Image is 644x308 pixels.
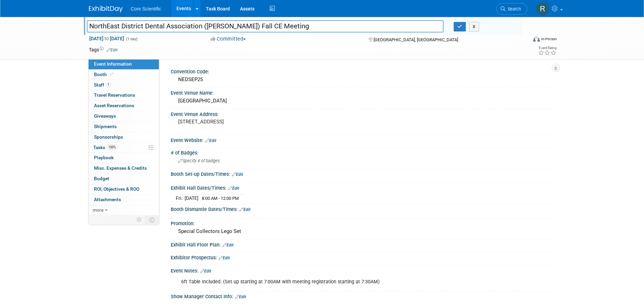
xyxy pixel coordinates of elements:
[89,143,159,153] a: Tasks100%
[219,256,230,260] a: Edit
[171,240,555,248] div: Exhibit Hall Floor Plan:
[131,6,161,11] span: Core Scientific
[200,269,211,274] a: Edit
[89,153,159,163] a: Playbook
[125,37,138,41] span: (1 day)
[94,197,121,202] span: Attachments
[89,101,159,111] a: Asset Reservations
[94,103,134,108] span: Asset Reservations
[110,72,113,76] i: Booth reservation complete
[89,132,159,142] a: Sponsorships
[89,174,159,184] a: Budget
[106,82,111,87] span: 1
[235,294,246,299] a: Edit
[171,183,555,192] div: Exhibit Hall Dates/Times:
[89,70,159,80] a: Booth
[106,48,118,52] a: Edit
[171,88,555,96] div: Event Venue Name:
[176,74,550,85] div: NEDSEP25
[89,163,159,173] a: Misc. Expenses & Credits
[541,37,557,42] div: In-Person
[533,36,540,42] img: Format-Inperson.png
[171,109,555,118] div: Event Venue Address:
[103,36,110,41] span: to
[89,205,159,215] a: more
[232,172,243,177] a: Edit
[239,207,251,212] a: Edit
[107,145,118,150] span: 100%
[94,61,132,67] span: Event Information
[134,215,145,224] td: Personalize Event Tab Strip
[94,72,115,77] span: Booth
[94,176,109,181] span: Budget
[171,67,555,75] div: Convention Code:
[505,6,521,11] span: Search
[185,194,198,202] td: [DATE]
[94,113,116,119] span: Giveaways
[469,22,479,31] button: X
[178,119,324,125] pre: [STREET_ADDRESS]
[176,96,550,106] div: [GEOGRAPHIC_DATA]
[94,155,114,160] span: Playbook
[171,218,555,227] div: Promotion:
[205,138,216,143] a: Edit
[89,6,123,13] img: ExhibitDay
[89,35,124,42] span: [DATE] [DATE]
[374,37,458,42] span: [GEOGRAPHIC_DATA], [GEOGRAPHIC_DATA]
[496,3,527,15] a: Search
[171,148,555,156] div: # of Badges:
[171,135,555,144] div: Event Website:
[171,253,555,261] div: Exhibitor Prospectus:
[94,82,111,88] span: Staff
[536,2,549,15] img: Rachel Wolff
[89,90,159,100] a: Travel Reservations
[94,165,147,171] span: Misc. Expenses & Credits
[176,194,185,202] td: Fri.
[93,207,103,213] span: more
[94,92,135,98] span: Travel Reservations
[228,186,239,191] a: Edit
[171,204,555,213] div: Booth Dismantle Dates/Times:
[538,46,556,50] div: Event Rating
[89,111,159,121] a: Giveaways
[171,266,555,275] div: Event Notes:
[89,59,159,69] a: Event Information
[89,46,118,53] td: Tags
[487,35,557,45] div: Event Format
[94,186,139,192] span: ROI, Objectives & ROO
[145,215,159,224] td: Toggle Event Tabs
[89,122,159,132] a: Shipments
[176,226,550,237] div: Special Collectors Lego Set
[89,80,159,90] a: Staff1
[171,291,555,300] div: Show Manager Contact Info:
[222,243,234,247] a: Edit
[93,145,118,150] span: Tasks
[202,196,239,201] span: 8:00 AM - 12:00 PM
[171,169,555,178] div: Booth Set-up Dates/Times:
[94,134,123,140] span: Sponsorships
[94,124,117,129] span: Shipments
[176,275,481,289] div: 6ft Table Included. (Set up starting at 7:00AM with meeting registration starting at 7:30AM)
[208,35,248,43] button: Committed
[178,158,220,163] span: Specify # of badges
[89,184,159,194] a: ROI, Objectives & ROO
[89,195,159,205] a: Attachments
